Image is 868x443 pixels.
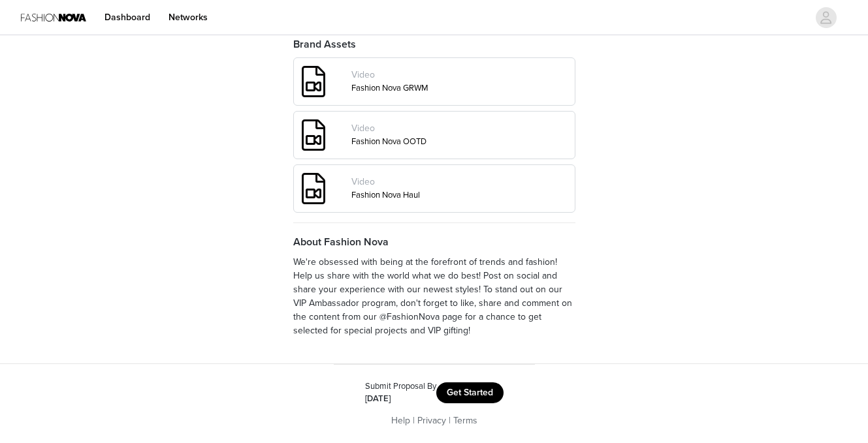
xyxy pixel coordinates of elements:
div: avatar [820,7,832,28]
span: | [413,415,415,426]
div: [DATE] [365,393,436,406]
a: Fashion Nova OOTD [351,136,426,147]
a: Terms [453,415,477,426]
h4: About Fashion Nova [293,234,575,250]
h4: Brand Assets [293,37,575,52]
a: Privacy [417,415,446,426]
img: Fashion Nova Logo [21,3,86,32]
button: Get Started [436,382,504,403]
a: Fashion Nova Haul [351,190,420,200]
a: Networks [161,3,216,32]
span: Video [351,69,375,80]
a: Dashboard [97,3,158,32]
p: We're obsessed with being at the forefront of trends and fashion! Help us share with the world wh... [293,255,575,337]
div: Submit Proposal By [365,380,436,393]
span: Video [351,123,375,134]
span: Video [351,176,375,187]
a: Fashion Nova GRWM [351,83,428,93]
a: Help [391,415,410,426]
span: | [449,415,451,426]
